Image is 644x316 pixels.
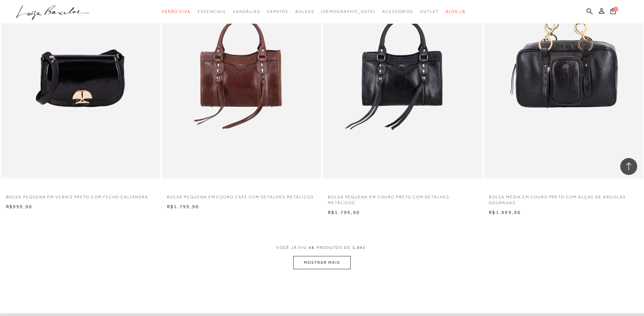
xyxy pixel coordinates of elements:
a: noSubCategoriesText [321,5,375,18]
a: BLOG LB [446,5,465,18]
a: noSubCategoriesText [233,5,260,18]
a: noSubCategoriesText [162,5,191,18]
span: Verão Viva [162,9,191,14]
a: noSubCategoriesText [382,5,413,18]
button: MOSTRAR MAIS [293,256,350,269]
span: 0 [613,7,618,12]
span: R$1.799,90 [328,210,360,215]
span: [DEMOGRAPHIC_DATA] [321,9,375,14]
a: BOLSA MÉDIA EM COURO PRETO COM ALÇAS DE ARGOLAS DOURADAS [484,190,643,206]
span: Acessórios [382,9,413,14]
a: noSubCategoriesText [420,5,439,18]
span: 48 [309,245,315,250]
a: noSubCategoriesText [267,5,288,18]
a: noSubCategoriesText [295,5,314,18]
span: Outlet [420,9,439,14]
span: R$1.999,90 [489,210,521,215]
button: 0 [608,7,618,17]
span: Essenciais [198,9,226,14]
a: noSubCategoriesText [198,5,226,18]
a: BOLSA PEQUENA EM COURO CAFÉ COM DETALHES METÁLICOS [162,190,321,200]
span: R$999,90 [6,204,33,209]
span: 1.041 [352,245,366,250]
a: BOLSA PEQUENA EM VERNIZ PRETO COM FECHO CALIANDRA [1,190,160,200]
span: Sapatos [267,9,288,14]
span: R$1.799,90 [167,204,199,209]
a: BOLSA PEQUENA EM COURO PRETO COM DETALHES METÁLICOS [323,190,482,206]
span: VOCÊ JÁ VIU PRODUTOS DE [276,245,368,250]
span: Bolsas [295,9,314,14]
span: BLOG LB [446,9,465,14]
span: Sandálias [233,9,260,14]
